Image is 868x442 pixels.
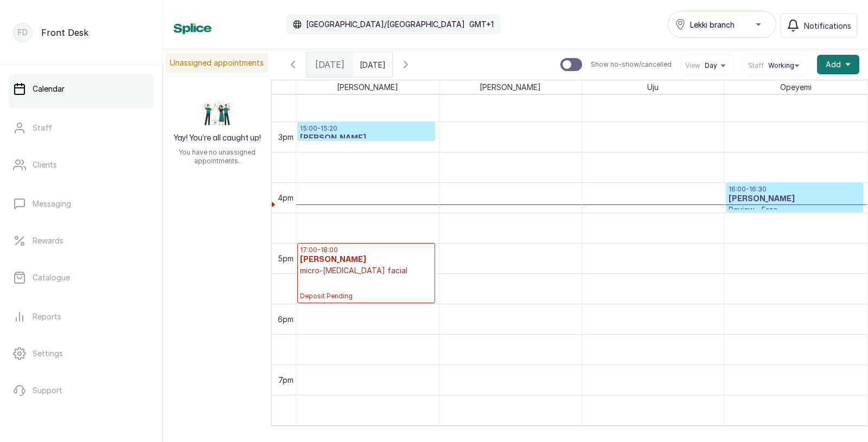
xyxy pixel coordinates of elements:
[33,385,62,396] p: Support
[645,80,661,94] span: Uju
[306,19,465,30] p: [GEOGRAPHIC_DATA]/[GEOGRAPHIC_DATA]
[9,74,154,104] a: Calendar
[9,262,154,293] a: Catalogue
[300,246,432,254] p: 17:00 - 18:00
[729,185,861,194] p: 16:00 - 16:30
[276,253,296,264] div: 5pm
[690,19,735,30] span: Lekki branch
[174,133,261,144] h2: Yay! You’re all caught up!
[169,148,265,165] p: You have no unassigned appointments.
[477,80,543,94] span: [PERSON_NAME]
[817,55,859,74] button: Add
[300,265,432,276] p: micro-[MEDICAL_DATA] facial
[276,131,296,143] div: 3pm
[300,254,432,265] h3: [PERSON_NAME]
[300,133,432,144] h3: [PERSON_NAME]
[705,61,717,70] span: Day
[804,20,851,31] span: Notifications
[33,84,65,94] p: Calendar
[9,189,154,219] a: Messaging
[33,348,63,359] p: Settings
[781,13,857,38] button: Notifications
[33,123,52,133] p: Staff
[335,80,400,94] span: [PERSON_NAME]
[33,311,61,322] p: Reports
[33,235,63,246] p: Rewards
[33,272,70,283] p: Catalogue
[748,61,803,70] button: StaffWorking
[18,27,28,38] p: FD
[768,61,794,70] span: Working
[9,113,154,143] a: Staff
[469,19,494,30] p: GMT+1
[668,11,776,38] button: Lekki branch
[685,61,700,70] span: View
[9,338,154,369] a: Settings
[300,124,432,133] p: 15:00 - 15:20
[307,52,353,77] div: [DATE]
[300,292,432,300] span: Deposit Pending
[165,53,268,73] p: Unassigned appointments
[276,192,296,203] div: 4pm
[748,61,764,70] span: Staff
[685,61,730,70] button: ViewDay
[729,194,861,204] h3: [PERSON_NAME]
[33,198,71,209] p: Messaging
[315,58,344,71] span: [DATE]
[9,302,154,332] a: Reports
[41,26,88,39] p: Front Desk
[276,374,296,386] div: 7pm
[276,313,296,325] div: 6pm
[9,375,154,406] a: Support
[778,80,814,94] span: Opeyemi
[33,159,57,170] p: Clients
[9,226,154,256] a: Rewards
[591,60,672,69] p: Show no-show/cancelled
[826,59,841,70] span: Add
[9,150,154,180] a: Clients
